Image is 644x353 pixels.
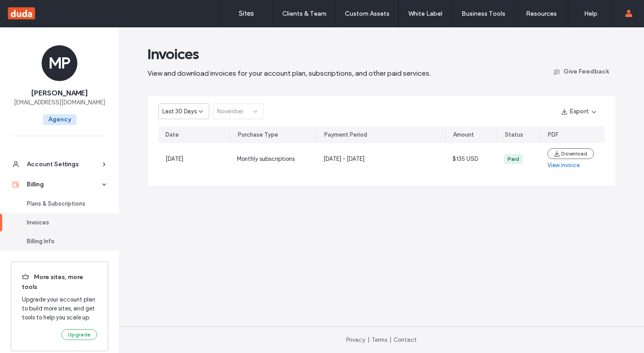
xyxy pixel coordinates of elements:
[165,130,179,139] div: Date
[42,45,77,81] div: MP
[61,329,97,340] button: Upgrade
[508,155,519,163] div: Paid
[505,130,523,139] div: Status
[526,10,557,17] label: Resources
[408,10,442,17] label: White Label
[554,104,605,119] button: Export
[548,130,559,139] div: PDF
[394,336,417,343] a: Contact
[368,336,369,343] span: |
[43,114,76,125] span: Agency
[453,155,478,162] span: $135 USD
[27,218,100,227] div: Invoices
[239,9,254,17] label: Sites
[547,148,594,159] button: Download
[390,336,391,343] span: |
[27,160,100,169] div: Account Settings
[345,10,390,17] label: Custom Assets
[282,10,326,17] label: Clients & Team
[323,155,364,162] span: [DATE] - [DATE]
[547,161,580,170] a: View invoice
[22,295,97,322] span: Upgrade your account plan to build more sites, and get tools to help you scale up.
[162,107,197,116] span: Last 30 Days
[27,180,100,189] div: Billing
[372,336,387,343] a: Terms
[546,64,615,78] button: Give Feedback
[148,69,431,77] span: View and download invoices for your account plan, subscriptions, and other paid services.
[21,6,39,14] span: Help
[148,45,199,63] span: Invoices
[165,155,183,162] span: [DATE]
[584,10,597,17] label: Help
[237,155,295,162] span: Monthly subscriptions
[31,88,88,98] span: [PERSON_NAME]
[27,237,100,246] div: Billing Info
[22,273,97,292] span: More sites, more tools
[462,10,505,17] label: Business Tools
[324,130,367,139] div: Payment Period
[346,336,365,343] a: Privacy
[14,98,105,107] span: [EMAIL_ADDRESS][DOMAIN_NAME]
[27,199,100,208] div: Plans & Subscriptions
[453,130,474,139] div: Amount
[238,130,278,139] div: Purchase Type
